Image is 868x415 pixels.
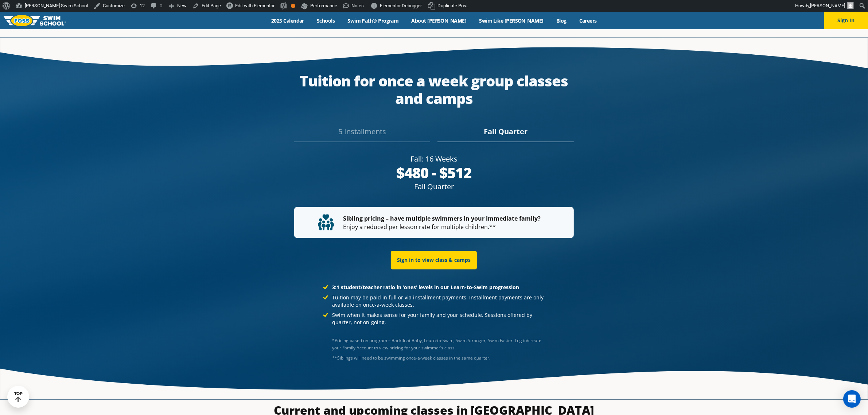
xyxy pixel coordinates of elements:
span: [PERSON_NAME] [810,3,845,8]
img: FOSS Swim School Logo [4,15,66,26]
li: Swim when it makes sense for your family and your schedule. Sessions offered by quarter, not on-g... [323,312,545,326]
a: Sign in to view class & camps [391,251,477,269]
a: Careers [573,17,603,24]
div: Fall Quarter [294,182,574,192]
p: *Pricing based on program – Backfloat Baby, Learn-to-Swim, Swim Stronger, Swim Faster. Log in/cre... [332,337,545,352]
a: Swim Like [PERSON_NAME] [473,17,550,24]
div: Open Intercom Messenger [843,390,861,408]
a: Blog [550,17,573,24]
a: Swim Path® Program [341,17,405,24]
li: Tuition may be paid in full or via installment payments. Installment payments are only available ... [323,294,545,309]
p: Enjoy a reduced per lesson rate for multiple children.** [318,214,550,231]
div: **Siblings will need to be swimming once-a-week classes in the same quarter. [332,355,545,362]
div: OK [291,4,295,8]
button: Sign In [824,12,868,29]
a: 2025 Calendar [265,17,311,24]
div: Tuition for once a week group classes and camps [294,72,574,107]
strong: 3:1 student/teacher ratio in ‘ones’ levels in our Learn-to-Swim progression [332,284,519,291]
a: About [PERSON_NAME] [405,17,473,24]
span: Edit with Elementor [235,3,275,8]
div: Josef Severson, Rachael Blom (group direct message) [332,355,545,362]
div: Fall Quarter [437,126,573,142]
a: Schools [311,17,341,24]
strong: Sibling pricing – have multiple swimmers in your immediate family? [343,214,541,222]
div: $480 - $512 [294,164,574,182]
img: tuition-family-children.svg [318,214,334,230]
div: TOP [14,391,23,403]
div: Fall: 16 Weeks [294,154,574,164]
div: 5 Installments [294,126,430,142]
